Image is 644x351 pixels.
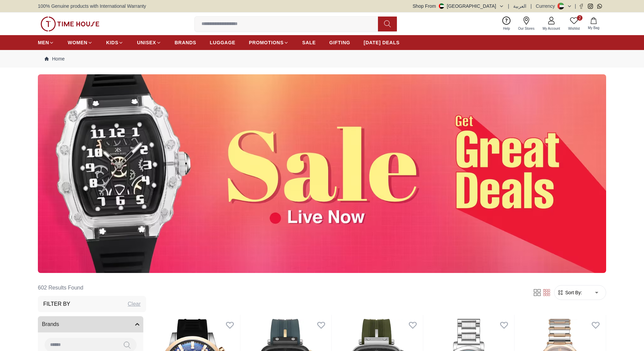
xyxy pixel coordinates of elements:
a: BRANDS [175,36,196,49]
button: My Bag [584,16,603,32]
img: ... [41,17,99,31]
a: GIFTING [329,36,350,49]
a: Instagram [588,4,593,9]
span: | [508,3,509,9]
a: MEN [38,36,54,49]
span: My Account [540,26,563,31]
span: 100% Genuine products with International Warranty [38,3,146,9]
button: Shop From[GEOGRAPHIC_DATA] [413,3,504,9]
span: | [575,3,576,9]
span: 2 [577,15,582,21]
button: Brands [38,316,143,332]
a: [DATE] DEALS [364,36,400,49]
span: WOMEN [68,39,88,46]
span: LUGGAGE [210,39,236,46]
a: 2Wishlist [564,15,584,32]
a: LUGGAGE [210,36,236,49]
a: Our Stores [514,15,539,32]
span: Sort By: [564,289,582,296]
div: Clear [128,300,141,308]
span: Our Stores [516,26,537,31]
span: My Bag [585,25,602,30]
a: Facebook [579,4,584,9]
span: [DATE] DEALS [364,39,400,46]
span: Brands [42,320,59,328]
a: WOMEN [68,36,93,49]
div: Currency [536,3,558,9]
a: UNISEX [137,36,161,49]
a: PROMOTIONS [249,36,289,49]
nav: Breadcrumb [38,50,606,68]
a: Whatsapp [597,4,602,9]
span: UNISEX [137,39,156,46]
span: PROMOTIONS [249,39,284,46]
span: Wishlist [566,26,582,31]
a: Help [499,15,514,32]
img: United Arab Emirates [439,3,444,9]
a: SALE [302,36,316,49]
span: SALE [302,39,316,46]
img: ... [38,74,606,273]
button: العربية [513,3,526,9]
span: BRANDS [175,39,196,46]
span: Help [500,26,513,31]
h6: 602 Results Found [38,280,146,296]
span: KIDS [106,39,118,46]
span: MEN [38,39,49,46]
button: Sort By: [557,289,582,296]
span: GIFTING [329,39,350,46]
a: Home [45,55,65,62]
span: | [530,3,532,9]
a: KIDS [106,36,123,49]
h3: Filter By [43,300,70,308]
